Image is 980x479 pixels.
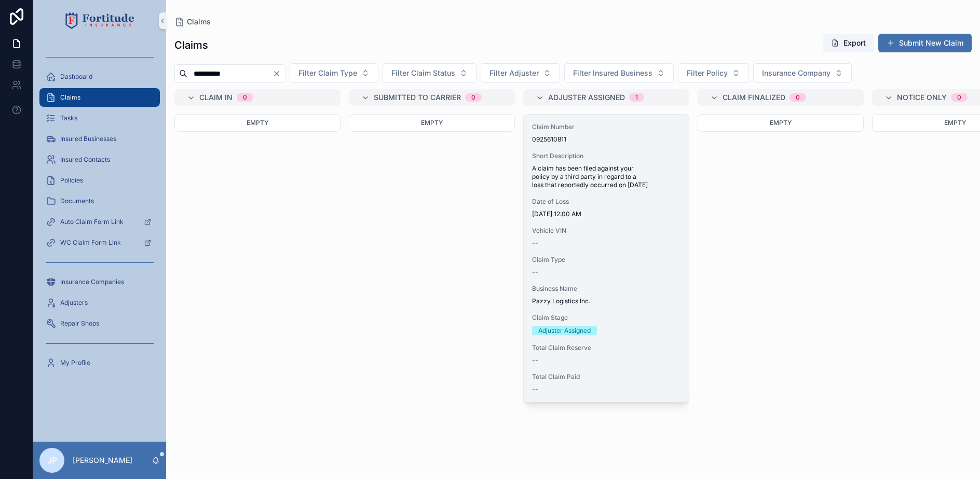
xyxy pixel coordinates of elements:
button: Clear [273,69,285,78]
a: WC Claim Form Link [39,233,160,252]
span: 0925610811 [532,135,680,144]
span: Claims [187,17,211,27]
a: Claims [39,88,160,107]
a: Adjusters [39,293,160,312]
a: Claim Number0925610811Short DescriptionA claim has been filed against your policy by a third part... [523,114,689,402]
div: 0 [957,93,961,102]
div: 0 [471,93,475,102]
span: Filter Claim Status [391,68,455,78]
span: Claim In [199,92,233,103]
a: Insured Businesses [39,130,160,148]
div: Adjuster Assigned [538,326,591,335]
span: Pazzy Logistics Inc. [532,297,680,305]
span: Claims [60,93,80,102]
button: Select Button [564,63,674,83]
a: Tasks [39,109,160,128]
span: Filter Insured Business [573,68,652,78]
span: Total Claim Reserve [532,344,680,352]
span: Empty [944,119,966,126]
span: Documents [60,197,94,205]
span: Adjuster Assigned [548,92,625,103]
span: -- [532,385,538,393]
div: scrollable content [33,41,166,386]
span: Filter Claim Type [298,68,357,78]
a: Insured Contacts [39,150,160,169]
a: Documents [39,192,160,210]
span: [DATE] 12:00 AM [532,210,680,218]
span: -- [532,239,538,247]
button: Select Button [753,63,852,83]
span: Policies [60,176,83,185]
span: Insured Businesses [60,135,116,143]
div: 0 [243,93,247,102]
span: Claim Finalized [723,92,785,103]
span: Auto Claim Form Link [60,218,124,226]
a: Repair Shops [39,314,160,333]
button: Export [823,34,874,52]
img: App logo [65,12,134,29]
div: 1 [635,93,638,102]
span: WC Claim Form Link [60,238,121,247]
span: Claim Stage [532,314,680,322]
span: Claim Type [532,256,680,264]
h1: Claims [174,38,208,52]
span: Vehicle VIN [532,227,680,235]
a: Claims [174,17,211,27]
span: Insurance Companies [60,278,124,286]
button: Select Button [383,63,477,83]
span: Empty [770,119,792,126]
span: Empty [247,119,268,126]
span: My Profile [60,359,90,367]
a: Auto Claim Form Link [39,213,160,231]
button: Select Button [678,63,749,83]
span: Short Description [532,152,680,160]
a: Policies [39,171,160,190]
span: -- [532,268,538,276]
span: Insurance Company [762,68,831,78]
span: Repair Shops [60,319,99,328]
span: Claim Number [532,123,680,131]
span: Submitted to Carrier [374,92,461,103]
button: Select Button [290,63,378,83]
a: Insurance Companies [39,273,160,291]
span: JP [47,454,57,467]
span: Filter Policy [687,68,728,78]
span: Filter Adjuster [489,68,539,78]
span: Empty [421,119,443,126]
span: Notice Only [897,92,947,103]
span: Insured Contacts [60,156,110,164]
span: Dashboard [60,73,92,81]
span: Adjusters [60,299,88,307]
span: Total Claim Paid [532,373,680,381]
button: Select Button [481,63,560,83]
span: -- [532,356,538,364]
button: Submit New Claim [878,34,972,52]
span: A claim has been filed against your policy by a third party in regard to a loss that reportedly o... [532,164,680,189]
a: My Profile [39,354,160,372]
a: Dashboard [39,67,160,86]
span: Business Name [532,285,680,293]
div: 0 [796,93,800,102]
span: Tasks [60,114,77,122]
span: Date of Loss [532,198,680,206]
p: [PERSON_NAME] [73,455,132,466]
